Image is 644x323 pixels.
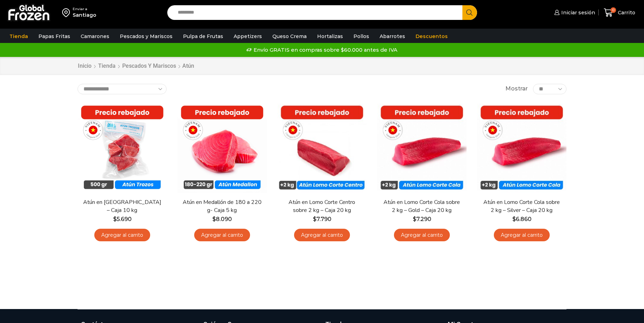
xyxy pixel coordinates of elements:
span: Carrito [616,9,635,16]
a: Appetizers [230,30,265,43]
span: Vista Rápida [284,176,359,188]
bdi: 6.860 [512,216,532,222]
a: Abarrotes [376,30,409,43]
span: $ [313,216,316,222]
span: Vista Rápida [484,176,559,188]
a: Tienda [98,62,116,70]
span: $ [413,216,416,222]
bdi: 8.090 [212,216,232,222]
a: Agregar al carrito: “Atún en Lomo Corte Cola sobre 2 kg - Silver - Caja 20 kg” [494,229,550,242]
a: Iniciar sesión [552,6,595,20]
a: Atún en [GEOGRAPHIC_DATA] – Caja 10 kg [82,198,162,214]
a: Agregar al carrito: “Atún en Lomo Corte Cola sobre 2 kg - Gold – Caja 20 kg” [394,229,450,242]
a: Atún en Lomo Corte Cola sobre 2 kg – Gold – Caja 20 kg [382,198,462,214]
a: Hortalizas [314,30,346,43]
div: Enviar a [73,7,96,12]
a: Atún en Medallón de 180 a 220 g- Caja 5 kg [182,198,262,214]
span: Iniciar sesión [559,9,595,16]
a: Pescados y Mariscos [116,30,176,43]
h1: Atún [182,63,194,69]
span: Vista Rápida [184,176,259,188]
span: Mostrar [505,85,528,93]
span: $ [113,216,117,222]
span: $ [212,216,216,222]
nav: Breadcrumb [78,62,194,70]
a: Pollos [350,30,373,43]
span: Vista Rápida [85,176,160,188]
a: Queso Crema [269,30,310,43]
a: Pulpa de Frutas [180,30,227,43]
a: Tienda [6,30,31,43]
span: $ [512,216,516,222]
select: Pedido de la tienda [78,84,167,94]
a: Descuentos [412,30,451,43]
span: 0 [610,7,616,13]
a: Camarones [77,30,113,43]
a: Agregar al carrito: “Atún en Lomo Corte Centro sobre 2 kg - Caja 20 kg” [294,229,350,242]
a: Atún en Lomo Corte Cola sobre 2 kg – Silver – Caja 20 kg [482,198,562,214]
bdi: 7.290 [413,216,431,222]
a: Pescados y Mariscos [122,62,176,70]
span: Vista Rápida [384,176,459,188]
a: Agregar al carrito: “Atún en Medallón de 180 a 220 g- Caja 5 kg” [194,229,250,242]
a: Inicio [78,62,92,70]
bdi: 5.690 [113,216,132,222]
a: Papas Fritas [35,30,74,43]
bdi: 7.790 [313,216,331,222]
a: Agregar al carrito: “Atún en Trozos - Caja 10 kg” [94,229,150,242]
button: Search button [462,5,477,20]
a: 0 Carrito [602,5,637,21]
div: Santiago [73,12,96,19]
a: Atún en Lomo Corte Centro sobre 2 kg – Caja 20 kg [282,198,362,214]
img: address-field-icon.svg [62,7,73,19]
